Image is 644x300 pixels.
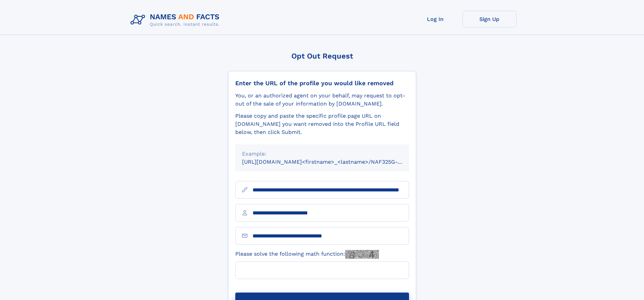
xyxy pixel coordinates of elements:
small: [URL][DOMAIN_NAME]<firstname>_<lastname>/NAF325G-xxxxxxxx [242,159,422,165]
a: Sign Up [462,11,517,27]
label: Please solve the following math function: [235,250,379,259]
div: Example: [242,150,402,158]
img: Logo Names and Facts [128,11,225,29]
div: Please copy and paste the specific profile page URL on [DOMAIN_NAME] you want removed into the Pr... [235,112,409,136]
div: You, or an authorized agent on your behalf, may request to opt-out of the sale of your informatio... [235,92,409,108]
div: Opt Out Request [228,52,416,60]
div: Enter the URL of the profile you would like removed [235,79,409,87]
a: Log In [408,11,462,27]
